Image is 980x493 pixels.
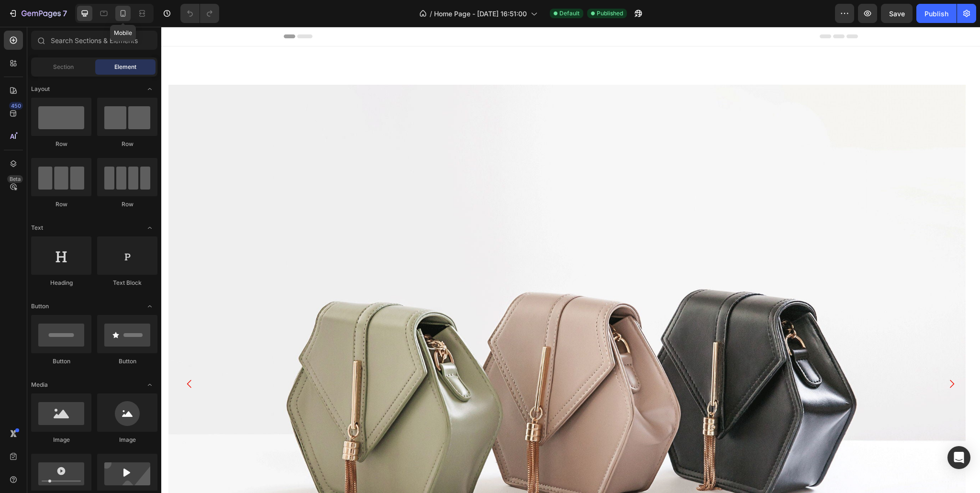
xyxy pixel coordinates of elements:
span: Toggle open [142,81,157,97]
button: 7 [4,4,71,23]
div: Button [97,357,157,366]
span: Home Page - [DATE] 16:51:00 [434,9,527,19]
button: Publish [916,4,957,23]
div: Image [97,436,157,444]
input: Search Sections & Elements [31,31,157,50]
span: Section [53,63,74,71]
div: Beta [7,175,23,183]
button: Save [881,4,913,23]
span: Text [31,224,43,232]
span: / [430,9,432,19]
span: Layout [31,85,50,93]
div: Row [97,140,157,148]
div: Row [31,140,91,148]
div: Heading [31,279,91,287]
div: Open Intercom Messenger [947,446,970,469]
div: Row [97,200,157,209]
p: 7 [63,8,67,19]
div: Undo/Redo [180,4,219,23]
span: Media [31,381,48,389]
span: Toggle open [142,299,157,314]
div: 450 [9,102,23,110]
span: Button [31,302,49,311]
span: Published [597,9,623,18]
div: Button [31,357,91,366]
iframe: Design area [161,27,980,493]
span: Default [559,9,579,18]
div: Row [31,200,91,209]
div: Text Block [97,279,157,287]
span: Toggle open [142,220,157,235]
span: Toggle open [142,377,157,392]
span: Save [889,10,905,18]
span: Element [114,63,136,71]
button: Carousel Next Arrow [777,344,804,370]
div: Image [31,436,91,444]
div: Publish [924,9,948,19]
